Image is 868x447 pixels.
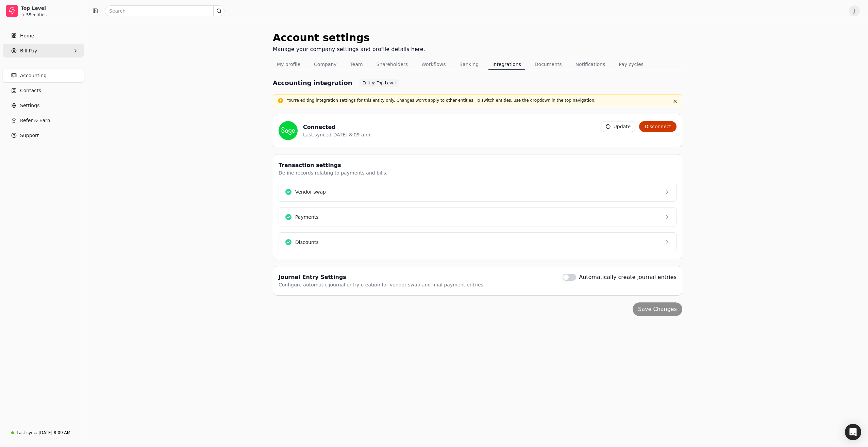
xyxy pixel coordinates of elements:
a: Home [3,29,84,43]
div: Payments [295,214,319,221]
div: Discounts [295,239,319,246]
span: Refer & Earn [20,117,50,124]
p: You're editing integration settings for this entity only. Changes won't apply to other entities. ... [287,97,668,103]
button: Shareholders [372,59,412,70]
div: Account settings [273,30,425,45]
button: Payments [279,207,677,227]
div: Define records relating to payments and bills. [279,169,387,177]
input: Search [105,5,224,16]
div: Journal Entry Settings [279,273,485,281]
span: Entity: Top Level [363,80,396,86]
a: Last sync:[DATE] 8:09 AM [3,427,84,439]
div: Last sync: [17,430,37,436]
button: Bill Pay [3,44,84,57]
div: Vendor swap [295,188,326,196]
div: Transaction settings [279,161,387,169]
span: Support [20,132,39,139]
button: Company [310,59,341,70]
button: Disconnect [639,121,677,132]
span: Accounting [20,72,47,79]
div: Connected [303,123,372,131]
div: Open Intercom Messenger [845,424,861,440]
button: J [849,5,860,16]
a: Settings [3,99,84,112]
button: Discounts [279,232,677,252]
button: Documents [531,59,566,70]
div: [DATE] 8:09 AM [38,430,70,436]
button: Notifications [571,59,610,70]
button: Vendor swap [279,182,677,202]
span: Settings [20,102,39,109]
nav: Tabs [273,59,682,70]
button: Integrations [488,59,525,70]
div: 55 entities [26,13,47,17]
button: Banking [455,59,483,70]
button: Pay cycles [615,59,648,70]
div: Last synced [DATE] 8:09 a.m. [303,131,372,138]
div: Top Level [21,5,81,12]
span: Contacts [20,87,41,94]
a: Accounting [3,69,84,82]
div: Manage your company settings and profile details here. [273,45,425,53]
button: My profile [273,59,304,70]
button: Refer & Earn [3,114,84,127]
span: Bill Pay [20,47,37,54]
h1: Accounting integration [273,78,352,87]
button: Workflows [417,59,450,70]
button: Support [3,129,84,142]
button: Automatically create journal entries [563,274,576,281]
span: Home [20,32,34,39]
a: Contacts [3,84,84,97]
button: Team [346,59,367,70]
button: Update [600,121,637,132]
label: Automatically create journal entries [579,273,677,281]
div: Configure automatic journal entry creation for vendor swap and final payment entries. [279,281,485,288]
